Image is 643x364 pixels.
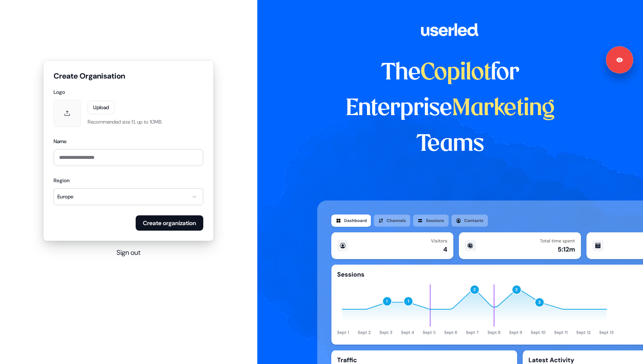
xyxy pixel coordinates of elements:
label: Region [54,176,203,185]
h1: The for Enterprise Teams [317,55,583,162]
h1: Create Organisation [54,71,203,81]
span: Copilot [421,62,491,84]
label: Upload [88,101,114,114]
button: Create organization [136,215,203,231]
div: Recommended size 1:1, up to 10MB. [88,118,162,126]
button: Sign out [117,248,140,258]
span: Marketing [452,98,555,120]
label: Name [54,137,203,146]
label: Logo [54,88,203,96]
